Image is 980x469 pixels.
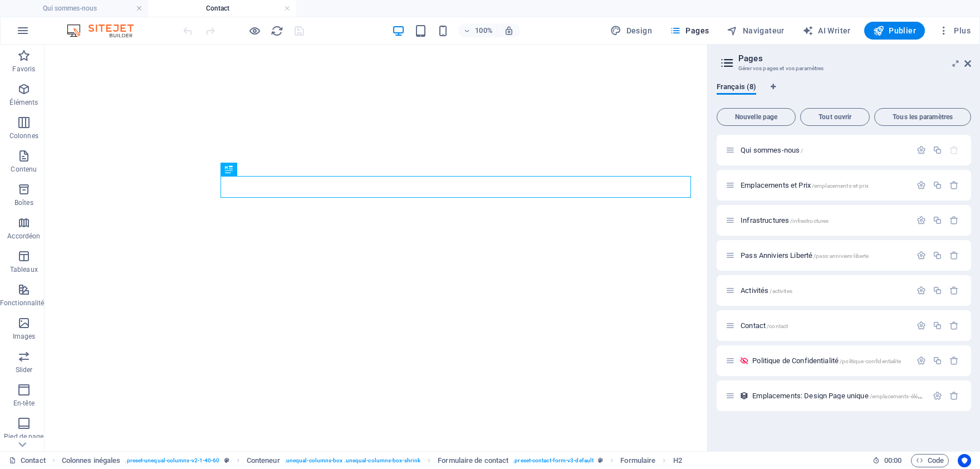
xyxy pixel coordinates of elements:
p: Images [13,332,36,341]
button: AI Writer [798,22,855,40]
span: Code [916,454,944,467]
button: Design [606,22,656,40]
span: Cliquez pour ouvrir la page. [741,286,792,295]
button: 100% [458,24,498,37]
p: Tableaux [10,265,38,274]
span: Plus [938,25,971,36]
div: Dupliquer [933,286,942,295]
p: Colonnes [9,131,38,140]
div: Dupliquer [933,180,942,190]
button: Nouvelle page [717,108,796,126]
div: Paramètres [917,356,926,365]
span: AI Writer [802,25,851,36]
div: Emplacements et Prix/emplacements-et-prix [737,182,911,189]
div: Dupliquer [933,356,942,365]
div: Paramètres [917,145,926,155]
div: Supprimer [949,391,959,400]
div: Design (Ctrl+Alt+Y) [606,22,656,40]
h3: Gérer vos pages et vos paramètres [738,63,949,74]
div: Supprimer [949,356,959,365]
h6: 100% [475,24,493,37]
a: Cliquez pour annuler la sélection. Double-cliquez pour ouvrir Pages. [9,454,46,467]
button: Tous les paramètres [874,108,971,126]
span: /infrastructures [790,218,829,224]
div: Paramètres [917,216,926,225]
div: Paramètres [917,180,926,190]
span: Cliquez pour ouvrir la page. [741,216,829,224]
button: Tout ouvrir [800,108,870,126]
span: Cliquez pour sélectionner. Double-cliquez pour modifier. [438,454,508,467]
span: Cliquez pour ouvrir la page. [752,356,901,365]
button: Usercentrics [958,454,971,467]
div: Supprimer [949,321,959,330]
span: : [892,456,894,465]
div: Dupliquer [933,145,942,155]
span: . preset-contact-form-v3-default [513,454,594,467]
span: . preset-unequal-columns-v2-1-40-60 [125,454,219,467]
span: Nouvelle page [722,114,791,120]
i: Cet élément est une présélection personnalisable. [598,457,603,463]
div: Supprimer [949,180,959,190]
p: Pied de page [4,432,43,441]
p: Contenu [11,165,37,174]
span: Cliquez pour sélectionner. Double-cliquez pour modifier. [673,454,682,467]
span: Cliquez pour ouvrir la page. [741,251,869,260]
span: /activites [770,288,792,294]
div: Paramètres [933,391,942,400]
span: Cliquez pour sélectionner. Double-cliquez pour modifier. [247,454,280,467]
button: Cliquez ici pour quitter le mode Aperçu et poursuivre l'édition. [248,24,261,37]
span: /emplacements-élément [870,393,931,399]
button: Navigateur [722,22,788,40]
div: Supprimer [949,286,959,295]
div: Qui sommes-nous/ [737,146,911,154]
span: Tous les paramètres [879,114,966,120]
div: Paramètres [917,321,926,330]
div: Dupliquer [933,251,942,260]
span: Pages [670,25,709,36]
span: Design [610,25,652,36]
div: Infrastructures/infrastructures [737,217,911,224]
span: Cliquez pour sélectionner. Double-cliquez pour modifier. [62,454,121,467]
div: Supprimer [949,216,959,225]
span: /emplacements-et-prix [812,183,869,189]
span: Français (8) [717,80,756,96]
p: Boîtes [14,198,33,207]
span: Cliquez pour ouvrir la page. [741,181,869,189]
button: reload [270,24,283,37]
span: /contact [767,323,788,329]
span: Cliquez pour ouvrir la page. [741,321,788,330]
div: La page de départ ne peut pas être supprimée. [949,145,959,155]
button: Code [911,454,949,467]
i: Cet élément est une présélection personnalisable. [224,457,229,463]
nav: breadcrumb [62,454,682,467]
p: Favoris [12,65,35,74]
div: Politique de Confidentialité/politique-confidentialite [749,357,911,364]
div: Onglets langues [717,82,971,104]
div: Emplacements: Design Page unique/emplacements-élément [749,392,927,399]
span: Publier [873,25,916,36]
div: Paramètres [917,286,926,295]
p: Accordéon [7,232,40,241]
div: Cette mise en page est utilisée en tant que modèle pour toutes les entrées (par exemple : un arti... [739,391,749,400]
span: / [801,148,803,154]
button: Plus [934,22,975,40]
div: Contact/contact [737,322,911,329]
button: Pages [665,22,713,40]
span: /politique-confidentialite [840,358,901,364]
img: Editor Logo [64,24,148,37]
h6: Durée de la session [873,454,902,467]
h2: Pages [738,53,971,63]
div: Activités/activites [737,287,911,294]
h4: Contact [148,2,296,14]
span: /pass-anniviers-liberte [814,253,869,259]
span: Cliquez pour sélectionner. Double-cliquez pour modifier. [620,454,655,467]
div: Dupliquer [933,216,942,225]
p: Éléments [9,98,38,107]
div: Pass Anniviers Liberté/pass-anniviers-liberte [737,252,911,259]
span: . unequal-columns-box .unequal-columns-box-shrink [285,454,420,467]
div: Supprimer [949,251,959,260]
span: Cliquez pour ouvrir la page. [741,146,803,154]
span: 00 00 [884,454,901,467]
span: Navigateur [727,25,784,36]
p: Slider [16,365,33,374]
